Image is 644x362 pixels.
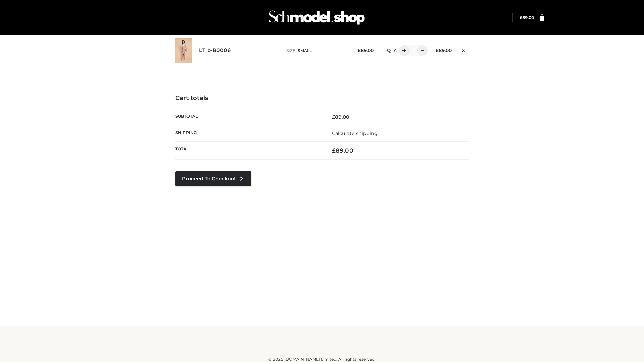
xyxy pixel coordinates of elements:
span: £ [358,48,361,53]
img: Schmodel Admin 964 [266,4,367,31]
bdi: 89.00 [332,147,353,154]
p: size : [286,48,347,54]
bdi: 89.00 [436,48,452,53]
th: Shipping [175,125,322,141]
th: Subtotal [175,109,322,125]
th: Total [175,142,322,160]
span: £ [520,15,522,20]
bdi: 89.00 [520,15,534,20]
span: SMALL [298,48,312,53]
a: £89.00 [520,15,534,20]
span: £ [332,114,335,120]
span: £ [436,48,439,53]
a: Proceed to Checkout [175,171,251,186]
img: LT_b-B0006 - SMALL [175,38,192,63]
a: Remove this item [459,45,469,54]
bdi: 89.00 [358,48,374,53]
a: LT_b-B0006 [199,47,231,54]
h4: Cart totals [175,95,469,102]
bdi: 89.00 [332,114,350,120]
a: Calculate shipping [332,130,378,136]
div: QTY: [380,45,425,56]
span: £ [332,147,336,154]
